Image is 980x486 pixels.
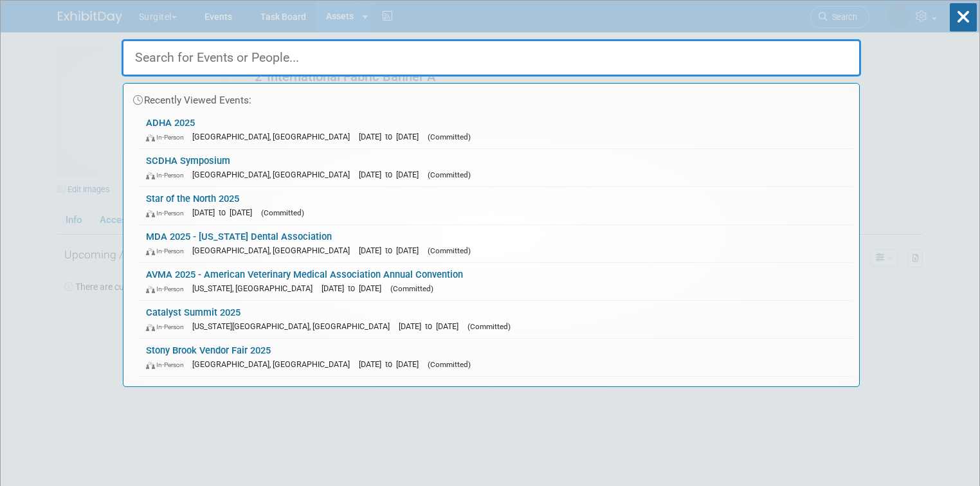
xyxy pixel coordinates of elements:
[146,361,190,369] span: In-Person
[261,208,304,217] span: (Committed)
[359,170,425,179] span: [DATE] to [DATE]
[146,247,190,255] span: In-Person
[140,111,853,148] a: ADHA 2025 In-Person [GEOGRAPHIC_DATA], [GEOGRAPHIC_DATA] [DATE] to [DATE] (Committed)
[428,170,471,179] span: (Committed)
[146,285,190,293] span: In-Person
[192,359,356,369] span: [GEOGRAPHIC_DATA], [GEOGRAPHIC_DATA]
[192,283,319,293] span: [US_STATE], [GEOGRAPHIC_DATA]
[467,322,511,331] span: (Committed)
[428,132,471,141] span: (Committed)
[146,133,190,141] span: In-Person
[359,246,425,255] span: [DATE] to [DATE]
[122,39,861,76] input: Search for Events or People...
[140,149,853,186] a: SCDHA Symposium In-Person [GEOGRAPHIC_DATA], [GEOGRAPHIC_DATA] [DATE] to [DATE] (Committed)
[428,246,471,255] span: (Committed)
[322,283,388,293] span: [DATE] to [DATE]
[130,84,853,111] div: Recently Viewed Events:
[359,132,425,141] span: [DATE] to [DATE]
[140,339,853,376] a: Stony Brook Vendor Fair 2025 In-Person [GEOGRAPHIC_DATA], [GEOGRAPHIC_DATA] [DATE] to [DATE] (Com...
[140,187,853,224] a: Star of the North 2025 In-Person [DATE] to [DATE] (Committed)
[192,170,356,179] span: [GEOGRAPHIC_DATA], [GEOGRAPHIC_DATA]
[140,225,853,262] a: MDA 2025 - [US_STATE] Dental Association In-Person [GEOGRAPHIC_DATA], [GEOGRAPHIC_DATA] [DATE] to...
[192,132,356,141] span: [GEOGRAPHIC_DATA], [GEOGRAPHIC_DATA]
[146,323,190,331] span: In-Person
[192,246,356,255] span: [GEOGRAPHIC_DATA], [GEOGRAPHIC_DATA]
[140,301,853,338] a: Catalyst Summit 2025 In-Person [US_STATE][GEOGRAPHIC_DATA], [GEOGRAPHIC_DATA] [DATE] to [DATE] (C...
[399,321,465,331] span: [DATE] to [DATE]
[192,321,396,331] span: [US_STATE][GEOGRAPHIC_DATA], [GEOGRAPHIC_DATA]
[390,284,433,293] span: (Committed)
[359,359,425,369] span: [DATE] to [DATE]
[428,360,471,369] span: (Committed)
[146,209,190,217] span: In-Person
[140,263,853,300] a: AVMA 2025 - American Veterinary Medical Association Annual Convention In-Person [US_STATE], [GEOG...
[192,208,259,217] span: [DATE] to [DATE]
[146,171,190,179] span: In-Person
